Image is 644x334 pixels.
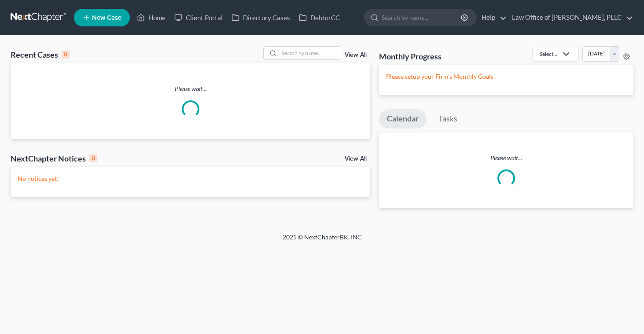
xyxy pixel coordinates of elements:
div: NextChapter Notices [11,153,97,164]
input: Search by name... [382,9,462,26]
a: Client Portal [170,10,227,26]
a: View All [345,156,367,162]
a: Help [477,10,507,26]
span: New Case [92,15,121,21]
p: No notices yet! [18,174,363,183]
p: Please wait... [11,84,370,93]
p: Please wait... [379,154,633,162]
a: Calendar [379,109,427,128]
div: 2025 © NextChapterBK, INC [71,233,573,249]
h3: Monthly Progress [379,51,442,62]
a: Law Office of [PERSON_NAME], PLLC [508,10,633,26]
a: DebtorCC [294,10,344,26]
a: View All [345,52,367,58]
a: Tasks [431,109,465,128]
div: Select... [540,50,557,58]
p: Please setup your Firm's Monthly Goals [386,72,626,81]
div: Recent Cases [11,49,70,60]
div: 0 [62,51,70,59]
a: Directory Cases [227,10,294,26]
a: Home [132,10,170,26]
div: 0 [89,154,97,162]
input: Search by name... [279,47,341,59]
